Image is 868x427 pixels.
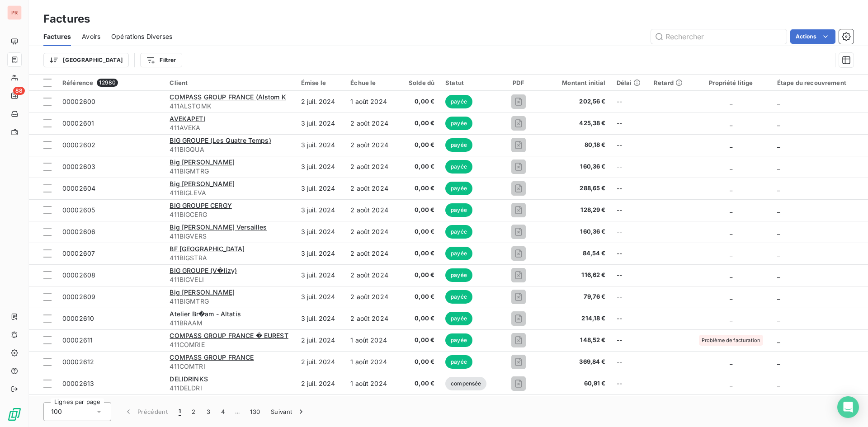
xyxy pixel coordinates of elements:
td: 3 juil. 2024 [296,178,345,199]
div: Retard [654,79,685,86]
span: _ [777,206,780,214]
td: 3 juil. 2024 [296,134,345,156]
span: payée [445,333,472,347]
td: -- [611,113,648,134]
span: payée [445,355,472,369]
span: payée [445,247,472,260]
span: _ [730,380,732,387]
td: -- [611,221,648,243]
td: -- [611,351,648,373]
span: _ [730,249,732,257]
span: 00002606 [62,228,95,235]
span: payée [445,95,472,108]
div: Statut [445,79,490,86]
td: -- [611,134,648,156]
span: 288,65 € [547,184,606,193]
span: payée [445,312,472,325]
td: -- [611,243,648,264]
span: _ [730,163,732,170]
td: 3 juil. 2024 [296,113,345,134]
span: BIG GROUPE CERGY [170,202,231,209]
span: 00002613 [62,380,94,387]
td: -- [611,394,648,416]
span: Big [PERSON_NAME] [170,158,235,166]
span: 411BIGCERG [170,210,290,219]
span: Opérations Diverses [111,32,172,41]
span: 411BIGVELI [170,275,290,284]
span: BIG GROUPE (Les Quatre Temps) [170,136,271,144]
button: 1 [173,402,186,421]
td: 3 juil. 2024 [296,286,345,308]
span: 128,29 € [547,206,606,215]
td: -- [611,264,648,286]
span: _ [730,141,732,149]
td: 2 juil. 2024 [296,91,345,113]
span: 369,84 € [547,357,606,366]
td: 2 août 2024 [345,156,401,178]
span: DELIDRINKS [170,375,208,383]
span: _ [730,119,732,127]
span: 80,18 € [547,141,606,150]
div: Client [170,79,290,86]
span: _ [777,98,780,105]
span: compensée [445,377,486,390]
span: 411BIGVERS [170,232,290,241]
span: _ [730,314,732,322]
td: 2 août 2024 [345,199,401,221]
span: 411BIGQUA [170,145,290,154]
span: payée [445,117,472,130]
td: -- [611,91,648,113]
span: 100 [51,407,62,416]
td: -- [611,156,648,178]
span: _ [730,271,732,279]
span: 411BIGLEVA [170,188,290,197]
span: 60,91 € [547,379,606,388]
span: COMPASS GROUP FRANCE [170,353,254,361]
span: _ [777,119,780,127]
td: 3 juil. 2024 [296,199,345,221]
span: payée [445,290,472,304]
td: 2 août 2024 [345,308,401,329]
div: Délai [617,79,643,86]
td: 2 juil. 2024 [296,329,345,351]
span: 411ALSTOMK [170,102,290,111]
span: Big [PERSON_NAME] Versailles [170,223,267,231]
span: 0,00 € [406,162,434,171]
span: _ [777,184,780,192]
span: 00002609 [62,293,95,300]
span: 425,38 € [547,119,606,128]
button: 130 [245,402,265,421]
span: 0,00 € [406,292,434,301]
span: Atelier Br�am - Altatis [170,310,241,318]
span: COMPASS GROUP FRANCE (Alstom K [170,93,286,101]
span: Avoirs [82,32,100,41]
span: 0,00 € [406,184,434,193]
td: 1 août 2024 [345,351,401,373]
span: 148,52 € [547,336,606,345]
span: 116,62 € [547,271,606,280]
span: _ [730,293,732,300]
div: Échue le [350,79,396,86]
span: 411BIGSTRA [170,253,290,263]
span: BIG GROUPE (V�lizy) [170,267,237,274]
button: 2 [186,402,201,421]
span: _ [730,358,732,366]
div: Émise le [301,79,340,86]
span: _ [777,163,780,170]
div: Étape du recouvrement [777,79,863,86]
td: 1 août 2024 [345,91,401,113]
td: 2 août 2024 [345,286,401,308]
span: 88 [13,87,25,95]
span: 12980 [97,79,118,87]
span: 0,00 € [406,357,434,366]
span: AVEKAPETI [170,115,205,122]
span: _ [730,206,732,214]
span: 84,54 € [547,249,606,258]
span: 00002600 [62,98,95,105]
button: Précédent [118,402,173,421]
span: 411BRAAM [170,319,290,328]
td: 3 juil. 2024 [296,264,345,286]
span: _ [730,98,732,105]
button: [GEOGRAPHIC_DATA] [43,53,129,67]
span: 411COMTRI [170,362,290,371]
